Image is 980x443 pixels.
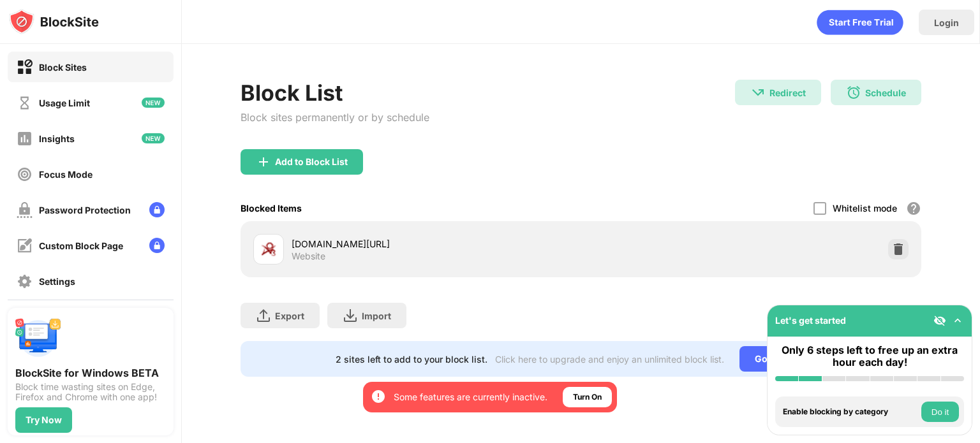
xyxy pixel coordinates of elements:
[241,203,302,214] div: Blocked Items
[39,240,123,251] div: Custom Block Page
[15,382,166,402] div: Block time wasting sites on Edge, Firefox and Chrome with one app!
[142,133,165,143] img: new-icon.svg
[17,273,33,289] img: settings-off.svg
[292,237,581,251] div: [DOMAIN_NAME][URL]
[292,251,325,262] div: Website
[739,346,827,372] div: Go Unlimited
[15,367,166,379] div: BlockSite for Windows BETA
[39,205,131,215] div: Password Protection
[149,202,165,217] img: lock-menu.svg
[149,238,165,253] img: lock-menu.svg
[336,354,487,365] div: 2 sites left to add to your block list.
[362,310,391,321] div: Import
[17,166,33,182] img: focus-off.svg
[142,98,165,108] img: new-icon.svg
[39,169,93,180] div: Focus Mode
[15,316,61,361] img: push-desktop.svg
[951,314,964,327] img: omni-setup-toggle.svg
[275,310,304,321] div: Export
[833,203,897,214] div: Whitelist mode
[934,17,959,28] div: Login
[39,98,90,108] div: Usage Limit
[241,111,429,124] div: Block sites permanently or by schedule
[26,415,62,425] div: Try Now
[769,87,806,98] div: Redirect
[933,314,946,327] img: eye-not-visible.svg
[921,402,959,422] button: Do it
[17,238,33,254] img: customize-block-page-off.svg
[775,344,964,368] div: Only 6 steps left to free up an extra hour each day!
[39,133,75,144] div: Insights
[261,242,276,257] img: favicons
[573,391,602,403] div: Turn On
[865,87,906,98] div: Schedule
[275,157,348,167] div: Add to Block List
[17,59,33,75] img: block-on.svg
[775,315,846,326] div: Let's get started
[17,131,33,147] img: insights-off.svg
[394,391,547,403] div: Some features are currently inactive.
[241,80,429,106] div: Block List
[39,62,87,73] div: Block Sites
[371,389,386,404] img: error-circle-white.svg
[495,354,724,365] div: Click here to upgrade and enjoy an unlimited block list.
[783,407,918,416] div: Enable blocking by category
[17,95,33,111] img: time-usage-off.svg
[17,202,33,218] img: password-protection-off.svg
[9,9,99,34] img: logo-blocksite.svg
[39,276,75,287] div: Settings
[817,10,903,35] div: animation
